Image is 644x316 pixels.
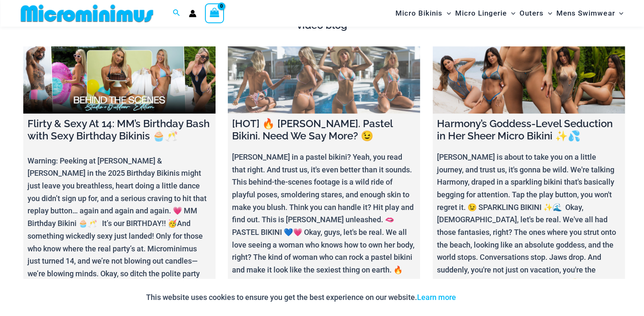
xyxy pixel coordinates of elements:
[615,3,623,24] span: Menu Toggle
[507,3,515,24] span: Menu Toggle
[442,3,451,24] span: Menu Toggle
[544,3,552,24] span: Menu Toggle
[554,3,625,24] a: Mens SwimwearMenu ToggleMenu Toggle
[392,1,627,25] nav: Site Navigation
[556,3,615,24] span: Mens Swimwear
[393,3,453,24] a: Micro BikinisMenu ToggleMenu Toggle
[437,151,621,301] p: [PERSON_NAME] is about to take you on a little journey, and trust us, it's gonna be wild. We're t...
[437,118,621,142] h4: Harmony’s Goddess-Level Seduction in Her Sheer Micro Bikini ✨💦
[520,3,544,24] span: Outers
[517,3,554,24] a: OutersMenu ToggleMenu Toggle
[17,4,157,23] img: MM SHOP LOGO FLAT
[205,3,224,23] a: View Shopping Cart, empty
[228,46,420,114] a: [HOT] 🔥 Olivia. Pastel Bikini. Need We Say More? 😉
[453,3,517,24] a: Micro LingerieMenu ToggleMenu Toggle
[28,118,211,142] h4: Flirty & Sexy At 14: MM’s Birthday Bash with Sexy Birthday Bikinis 🧁🥂
[189,10,196,17] a: Account icon link
[395,3,442,24] span: Micro Bikinis
[232,118,416,142] h4: [HOT] 🔥 [PERSON_NAME]. Pastel Bikini. Need We Say More? 😉
[173,8,180,19] a: Search icon link
[455,3,507,24] span: Micro Lingerie
[462,287,498,308] button: Accept
[146,291,456,304] p: This website uses cookies to ensure you get the best experience on our website.
[232,151,416,289] p: [PERSON_NAME] in a pastel bikini? Yeah, you read that right. And trust us, it's even better than ...
[417,293,456,302] a: Learn more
